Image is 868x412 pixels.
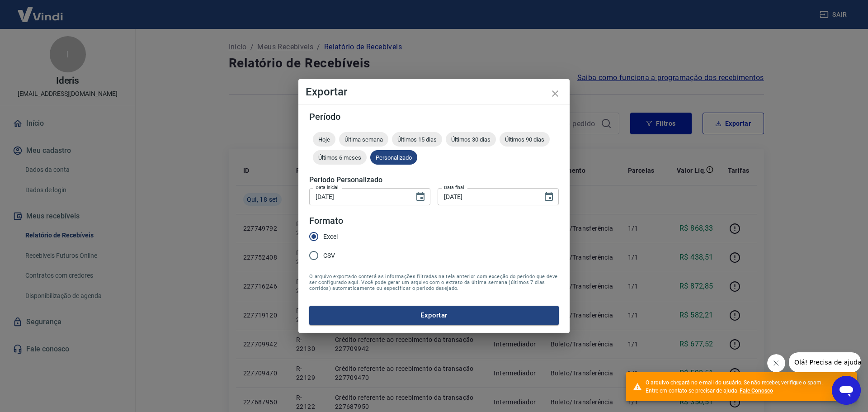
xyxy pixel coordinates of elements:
[309,188,408,205] input: DD/MM/YYYY
[323,232,338,242] span: Excel
[500,132,550,147] div: Últimos 90 dias
[789,352,861,372] iframe: Mensagem da empresa
[309,274,559,291] span: O arquivo exportado conterá as informações filtradas na tela anterior com exceção do período que ...
[446,136,496,143] span: Últimos 30 dias
[309,175,559,185] h5: Período Personalizado
[740,388,773,394] a: Fale Conosco
[444,184,464,191] label: Data final
[5,6,76,14] span: Olá! Precisa de ajuda?
[309,112,559,121] h5: Período
[313,132,335,147] div: Hoje
[646,379,826,395] div: O arquivo chegará no e-mail do usuário. Se não receber, verifique o spam. Entre em contato se pre...
[370,150,417,165] div: Personalizado
[309,306,559,325] button: Exportar
[500,136,550,143] span: Últimos 90 dias
[392,132,442,147] div: Últimos 15 dias
[392,136,442,143] span: Últimos 15 dias
[313,136,335,143] span: Hoje
[370,154,417,161] span: Personalizado
[767,354,785,372] iframe: Fechar mensagem
[306,86,562,97] h4: Exportar
[446,132,496,147] div: Últimos 30 dias
[323,251,335,260] span: CSV
[316,184,339,191] label: Data inicial
[313,154,367,161] span: Últimos 6 meses
[540,188,558,206] button: Choose date, selected date is 18 de set de 2025
[339,136,388,143] span: Última semana
[544,83,566,104] button: close
[313,150,367,165] div: Últimos 6 meses
[411,188,429,206] button: Choose date, selected date is 1 de mar de 2025
[438,188,536,205] input: DD/MM/YYYY
[309,214,343,227] legend: Formato
[832,376,861,405] iframe: Botão para abrir a janela de mensagens
[339,132,388,147] div: Última semana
